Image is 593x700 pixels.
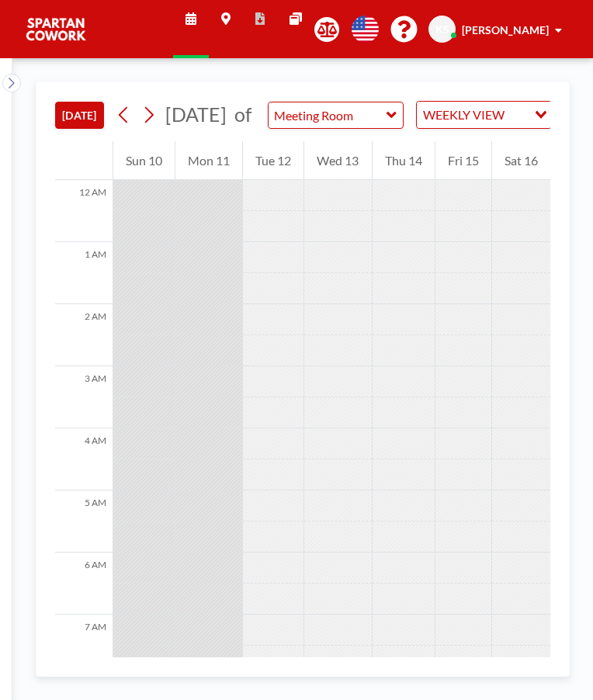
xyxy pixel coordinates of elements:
input: Search for option [509,105,525,125]
span: [PERSON_NAME] [462,23,549,36]
div: 2 AM [55,304,113,366]
span: WEEKLY VIEW [420,105,508,125]
div: Sat 16 [492,141,550,180]
div: Sun 10 [113,141,175,180]
span: KS [435,23,449,36]
span: [DATE] [165,102,227,126]
div: 6 AM [55,553,113,615]
button: [DATE] [55,102,104,129]
div: 4 AM [55,428,113,490]
img: organization-logo [25,14,87,45]
div: Tue 12 [243,141,303,180]
input: Meeting Room [269,102,387,128]
span: of [234,102,251,126]
div: Mon 11 [175,141,242,180]
div: 12 AM [55,180,113,242]
div: Wed 13 [304,141,371,180]
div: Thu 14 [373,141,435,180]
div: 3 AM [55,366,113,428]
div: 7 AM [55,615,113,677]
div: 1 AM [55,242,113,304]
div: 5 AM [55,490,113,553]
div: Fri 15 [435,141,491,180]
div: Search for option [417,102,551,128]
